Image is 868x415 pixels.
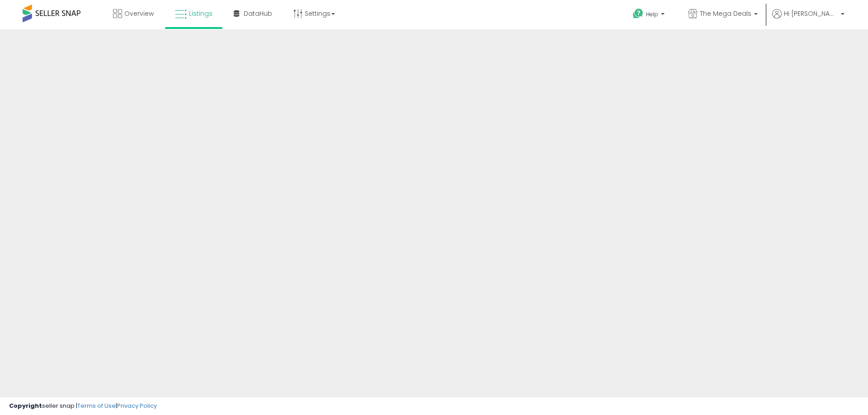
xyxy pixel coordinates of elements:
[700,9,751,18] span: The Mega Deals
[77,401,116,410] a: Terms of Use
[626,1,674,29] a: Help
[124,9,154,18] span: Overview
[632,8,644,19] i: Get Help
[784,9,838,18] span: Hi [PERSON_NAME]
[244,9,272,18] span: DataHub
[9,402,157,410] div: seller snap | |
[772,9,844,29] a: Hi [PERSON_NAME]
[189,9,212,18] span: Listings
[9,401,42,410] strong: Copyright
[117,401,157,410] a: Privacy Policy
[646,10,658,18] span: Help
